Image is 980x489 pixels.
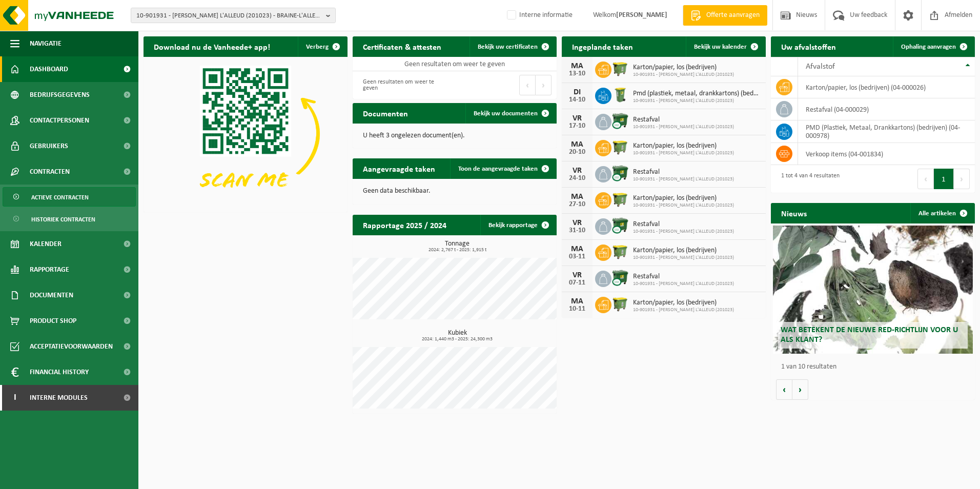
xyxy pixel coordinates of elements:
[776,168,840,190] div: 1 tot 4 van 4 resultaten
[3,209,136,229] a: Historiek contracten
[567,253,587,260] div: 03-11
[30,282,73,308] span: Documenten
[478,44,538,50] span: Bekijk uw certificaten
[917,169,934,189] button: Previous
[616,11,667,19] strong: [PERSON_NAME]
[806,63,835,71] span: Afvalstof
[30,231,62,257] span: Kalender
[773,226,973,354] a: Wat betekent de nieuwe RED-richtlijn voor u als klant?
[10,385,19,411] span: I
[505,8,573,23] label: Interne informatie
[771,36,846,56] h2: Uw afvalstoffen
[353,158,445,178] h2: Aangevraagde taken
[358,330,557,342] h3: Kubiek
[633,273,734,281] span: Restafval
[633,281,734,287] span: 10-901931 - [PERSON_NAME] L'ALLEUD (201023)
[567,305,587,313] div: 10-11
[306,44,329,50] span: Verberg
[469,36,556,57] a: Bekijk uw certificaten
[353,215,457,235] h2: Rapportage 2025 / 2024
[633,64,734,72] span: Karton/papier, los (bedrijven)
[298,36,346,57] button: Verberg
[611,295,629,313] img: WB-1100-HPE-GN-51
[633,229,734,235] span: 10-901931 - [PERSON_NAME] L'ALLEUD (201023)
[798,76,975,98] td: karton/papier, los (bedrijven) (04-000026)
[30,334,113,359] span: Acceptatievoorwaarden
[633,142,734,150] span: Karton/papier, los (bedrijven)
[450,158,556,179] a: Toon de aangevraagde taken
[567,140,587,149] div: MA
[474,110,538,117] span: Bekijk uw documenten
[567,114,587,123] div: VR
[562,36,643,56] h2: Ingeplande taken
[353,103,418,123] h2: Documenten
[30,108,89,133] span: Contactpersonen
[567,201,587,208] div: 27-10
[567,175,587,182] div: 24-10
[683,5,767,26] a: Offerte aanvragen
[30,133,68,159] span: Gebruikers
[353,36,452,56] h2: Certificaten & attesten
[934,169,954,189] button: 1
[567,193,587,201] div: MA
[567,123,587,130] div: 17-10
[611,269,629,287] img: WB-1100-CU
[798,120,975,143] td: PMD (Plastiek, Metaal, Drankkartons) (bedrijven) (04-000978)
[567,88,587,96] div: DI
[567,167,587,175] div: VR
[633,90,761,98] span: Pmd (plastiek, metaal, drankkartons) (bedrijven)
[363,188,546,195] p: Geen data beschikbaar.
[633,202,734,209] span: 10-901931 - [PERSON_NAME] L'ALLEUD (201023)
[30,257,69,282] span: Rapportage
[144,57,348,210] img: Download de VHEPlus App
[30,56,68,82] span: Dashboard
[567,227,587,234] div: 31-10
[633,307,734,313] span: 10-901931 - [PERSON_NAME] L'ALLEUD (201023)
[567,271,587,279] div: VR
[611,60,629,77] img: WB-1100-HPE-GN-51
[633,116,734,124] span: Restafval
[358,248,557,253] span: 2024: 2,767 t - 2025: 1,915 t
[633,168,734,176] span: Restafval
[30,359,89,385] span: Financial History
[358,240,557,253] h3: Tonnage
[633,247,734,255] span: Karton/papier, los (bedrijven)
[30,308,76,334] span: Product Shop
[611,165,629,182] img: WB-1100-CU
[458,166,538,172] span: Toon de aangevraagde taken
[465,103,556,124] a: Bekijk uw documenten
[3,187,136,207] a: Actieve contracten
[31,210,95,229] span: Historiek contracten
[893,36,974,57] a: Ophaling aanvragen
[519,75,536,95] button: Previous
[567,70,587,77] div: 13-10
[901,44,956,50] span: Ophaling aanvragen
[611,217,629,234] img: WB-1100-CU
[633,194,734,202] span: Karton/papier, los (bedrijven)
[136,8,322,24] span: 10-901931 - [PERSON_NAME] L'ALLEUD (201023) - BRAINE-L'ALLEUD
[798,143,975,165] td: verkoop items (04-001834)
[781,363,970,371] p: 1 van 10 resultaten
[31,188,89,207] span: Actieve contracten
[131,8,336,23] button: 10-901931 - [PERSON_NAME] L'ALLEUD (201023) - BRAINE-L'ALLEUD
[704,10,762,21] span: Offerte aanvragen
[910,203,974,223] a: Alle artikelen
[771,203,817,223] h2: Nieuws
[30,385,88,411] span: Interne modules
[798,98,975,120] td: restafval (04-000029)
[567,62,587,70] div: MA
[686,36,765,57] a: Bekijk uw kalender
[781,326,958,344] span: Wat betekent de nieuwe RED-richtlijn voor u als klant?
[611,112,629,130] img: WB-1100-CU
[694,44,747,50] span: Bekijk uw kalender
[633,176,734,182] span: 10-901931 - [PERSON_NAME] L'ALLEUD (201023)
[358,74,450,96] div: Geen resultaten om weer te geven
[633,98,761,104] span: 10-901931 - [PERSON_NAME] L'ALLEUD (201023)
[633,299,734,307] span: Karton/papier, los (bedrijven)
[633,72,734,78] span: 10-901931 - [PERSON_NAME] L'ALLEUD (201023)
[633,150,734,156] span: 10-901931 - [PERSON_NAME] L'ALLEUD (201023)
[611,86,629,104] img: WB-0240-HPE-GN-50
[480,215,556,235] a: Bekijk rapportage
[144,36,280,56] h2: Download nu de Vanheede+ app!
[633,220,734,229] span: Restafval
